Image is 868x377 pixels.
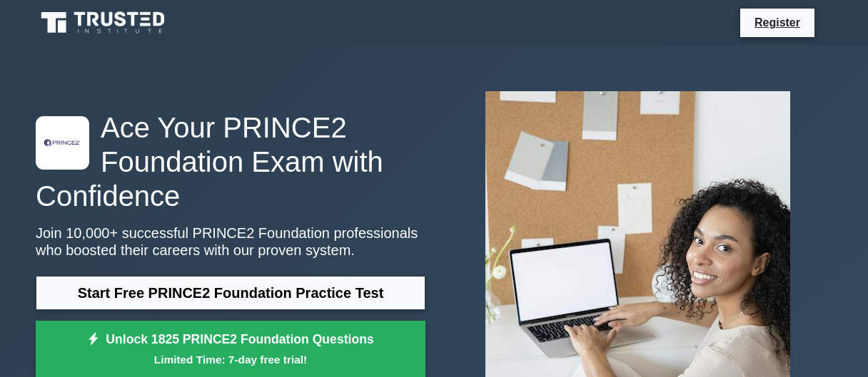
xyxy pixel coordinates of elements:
[54,351,408,368] small: Limited Time: 7-day free trial!
[36,224,425,259] p: Join 10,000+ successful PRINCE2 Foundation professionals who boosted their careers with our prove...
[36,110,425,213] h1: Ace Your PRINCE2 Foundation Exam with Confidence
[746,14,809,31] a: Register
[36,276,425,310] a: Start Free PRINCE2 Foundation Practice Test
